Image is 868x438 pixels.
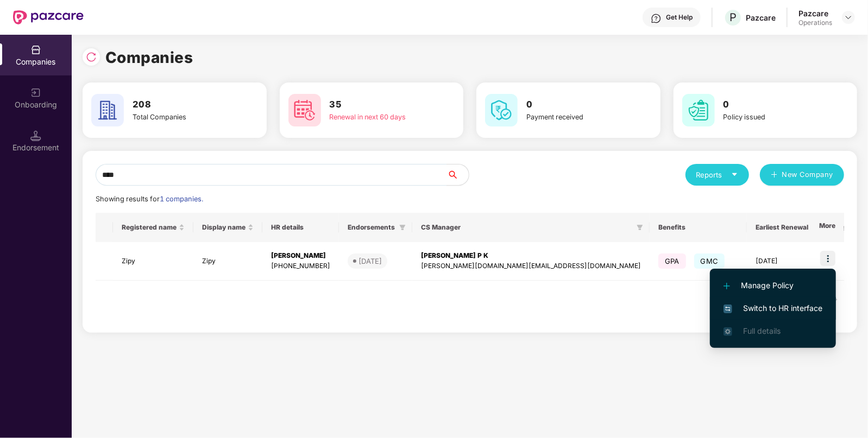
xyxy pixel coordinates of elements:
[526,112,620,123] div: Payment received
[694,253,725,269] span: GMC
[105,46,193,69] h1: Companies
[271,251,330,261] div: [PERSON_NAME]
[358,256,382,266] div: [DATE]
[330,98,423,112] h3: 35
[160,195,203,203] span: 1 companies.
[271,261,330,271] div: [PHONE_NUMBER]
[446,170,469,179] span: search
[724,327,732,336] img: svg+xml;base64,PHN2ZyB4bWxucz0iaHR0cDovL3d3dy53My5vcmcvMjAwMC9zdmciIHdpZHRoPSIxNi4zNjMiIGhlaWdodD...
[724,280,822,291] span: Manage Policy
[202,223,246,232] span: Display name
[724,98,817,112] h3: 0
[747,213,817,242] th: Earliest Renewal
[485,94,518,126] img: svg+xml;base64,PHN2ZyB4bWxucz0iaHR0cDovL3d3dy53My5vcmcvMjAwMC9zdmciIHdpZHRoPSI2MCIgaGVpZ2h0PSI2MC...
[133,98,226,112] h3: 208
[122,223,177,232] span: Registered name
[650,213,747,242] th: Benefits
[782,169,834,180] span: New Company
[747,242,817,281] td: [DATE]
[651,13,662,24] img: svg+xml;base64,PHN2ZyBpZD0iSGVscC0zMngzMiIgeG1sbnM9Imh0dHA6Ly93d3cudzMub3JnLzIwMDAvc3ZnIiB3aWR0aD...
[724,302,822,314] span: Switch to HR interface
[262,213,339,242] th: HR details
[30,130,41,141] img: svg+xml;base64,PHN2ZyB3aWR0aD0iMTQuNSIgaGVpZ2h0PSIxNC41IiB2aWV3Qm94PSIwIDAgMTYgMTYiIGZpbGw9Im5vbm...
[724,283,730,289] img: svg+xml;base64,PHN2ZyB4bWxucz0iaHR0cDovL3d3dy53My5vcmcvMjAwMC9zdmciIHdpZHRoPSIxMi4yMDEiIGhlaWdodD...
[798,8,832,18] div: Pazcare
[113,242,193,281] td: Zipy
[771,171,778,180] span: plus
[96,195,203,203] span: Showing results for
[746,12,776,23] div: Pazcare
[682,94,715,126] img: svg+xml;base64,PHN2ZyB4bWxucz0iaHR0cDovL3d3dy53My5vcmcvMjAwMC9zdmciIHdpZHRoPSI2MCIgaGVpZ2h0PSI2MC...
[113,213,193,242] th: Registered name
[724,304,732,313] img: svg+xml;base64,PHN2ZyB4bWxucz0iaHR0cDovL3d3dy53My5vcmcvMjAwMC9zdmciIHdpZHRoPSIxNiIgaGVpZ2h0PSIxNi...
[844,13,853,22] img: svg+xml;base64,PHN2ZyBpZD0iRHJvcGRvd24tMzJ4MzIiIHhtbG5zPSJodHRwOi8vd3d3LnczLm9yZy8yMDAwL3N2ZyIgd2...
[798,18,832,27] div: Operations
[348,223,395,232] span: Endorsements
[729,11,737,24] span: P
[731,171,738,178] span: caret-down
[193,213,262,242] th: Display name
[724,112,817,123] div: Policy issued
[696,169,738,180] div: Reports
[634,221,645,234] span: filter
[421,223,632,232] span: CS Manager
[637,224,643,231] span: filter
[13,10,84,24] img: New Pazcare Logo
[526,98,620,112] h3: 0
[421,251,641,261] div: [PERSON_NAME] P K
[288,94,321,126] img: svg+xml;base64,PHN2ZyB4bWxucz0iaHR0cDovL3d3dy53My5vcmcvMjAwMC9zdmciIHdpZHRoPSI2MCIgaGVpZ2h0PSI2MC...
[820,251,835,266] img: icon
[193,242,262,281] td: Zipy
[30,87,41,98] img: svg+xml;base64,PHN2ZyB3aWR0aD0iMjAiIGhlaWdodD0iMjAiIHZpZXdCb3g9IjAgMCAyMCAyMCIgZmlsbD0ibm9uZSIgeG...
[397,221,408,234] span: filter
[91,94,124,126] img: svg+xml;base64,PHN2ZyB4bWxucz0iaHR0cDovL3d3dy53My5vcmcvMjAwMC9zdmciIHdpZHRoPSI2MCIgaGVpZ2h0PSI2MC...
[86,52,97,62] img: svg+xml;base64,PHN2ZyBpZD0iUmVsb2FkLTMyeDMyIiB4bWxucz0iaHR0cDovL3d3dy53My5vcmcvMjAwMC9zdmciIHdpZH...
[810,213,844,242] th: More
[133,112,226,123] div: Total Companies
[743,326,781,335] span: Full details
[421,261,641,271] div: [PERSON_NAME][DOMAIN_NAME][EMAIL_ADDRESS][DOMAIN_NAME]
[666,13,693,22] div: Get Help
[446,164,469,186] button: search
[658,253,686,269] span: GPA
[330,112,423,123] div: Renewal in next 60 days
[399,224,406,231] span: filter
[30,45,41,55] img: svg+xml;base64,PHN2ZyBpZD0iQ29tcGFuaWVzIiB4bWxucz0iaHR0cDovL3d3dy53My5vcmcvMjAwMC9zdmciIHdpZHRoPS...
[760,164,844,186] button: plusNew Company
